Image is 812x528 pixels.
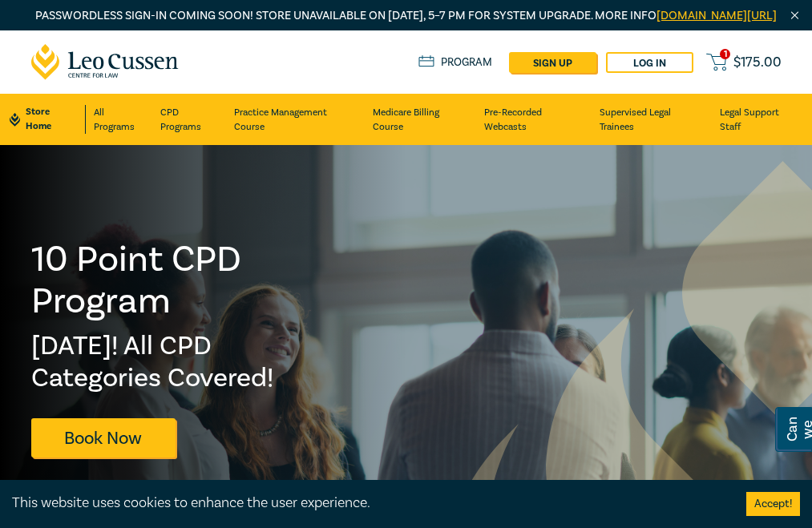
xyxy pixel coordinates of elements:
a: All Programs [94,94,147,145]
button: Accept cookies [746,492,800,516]
a: Log in [606,52,693,73]
a: Program [418,55,493,70]
span: 1 [720,49,730,59]
a: Legal Support Staff [720,94,802,145]
a: Pre-Recorded Webcasts [484,94,587,145]
h1: 10 Point CPD Program [31,239,333,322]
a: Book Now [31,418,176,457]
div: This website uses cookies to enhance the user experience. [12,493,722,514]
img: Close [788,9,802,22]
a: [DOMAIN_NAME][URL] [656,8,777,23]
a: CPD Programs [160,94,222,145]
a: Medicare Billing Course [373,94,472,145]
a: Store Home [10,105,86,134]
a: Supervised Legal Trainees [600,94,707,145]
span: $ 175.00 [733,55,782,70]
h2: [DATE]! All CPD Categories Covered! [31,330,333,394]
p: Passwordless sign-in coming soon! Store unavailable on [DATE], 5–7 PM for system upgrade. More info [31,7,782,25]
a: Practice Management Course [234,94,359,145]
a: sign up [509,52,596,73]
